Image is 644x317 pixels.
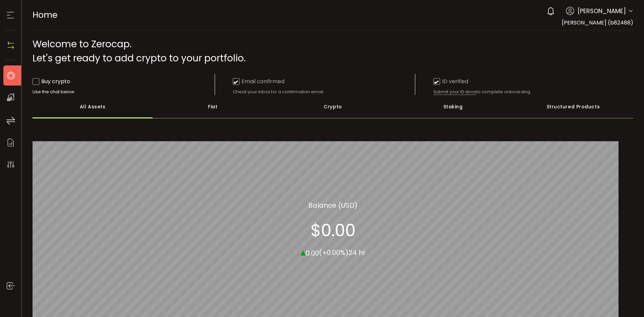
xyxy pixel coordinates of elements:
[33,37,633,65] div: Welcome to Zerocap. Let's get ready to add crypto to your portfolio.
[233,89,415,95] div: Check your inbox for a confirmation email.
[578,6,626,15] span: [PERSON_NAME]
[348,248,366,257] span: 24 hr
[566,245,644,317] iframe: Chat Widget
[308,200,358,210] section: Balance (USD)
[233,77,284,86] div: Email confirmed
[306,248,319,258] span: 0.00
[433,89,476,95] span: Submit your ID docs
[319,248,348,257] span: (+0.00%)
[33,9,57,21] span: Home
[433,77,468,86] div: ID verified
[311,220,356,240] section: $0.00
[273,95,393,118] div: Crypto
[33,77,70,86] div: Buy crypto
[513,95,633,118] div: Structured Products
[562,19,633,27] span: [PERSON_NAME] (b82488)
[301,245,306,259] span: ▴
[433,89,615,95] div: to complete onboarding.
[393,95,513,118] div: Staking
[153,95,273,118] div: Fiat
[6,40,16,50] img: N4P5cjLOiQAAAABJRU5ErkJggg==
[33,89,215,95] div: Use the chat below
[33,95,153,118] div: All Assets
